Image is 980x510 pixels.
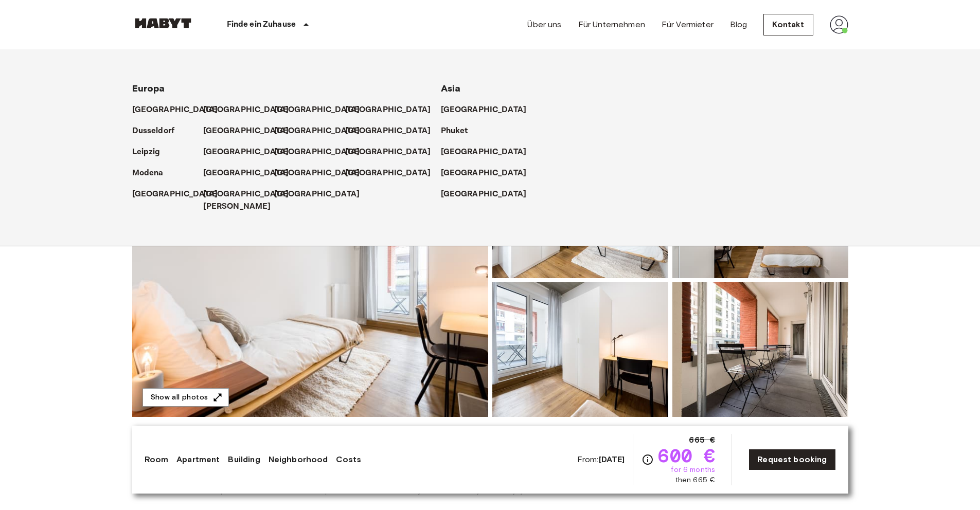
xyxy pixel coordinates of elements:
a: [GEOGRAPHIC_DATA] [441,188,537,201]
a: [GEOGRAPHIC_DATA] [203,146,299,158]
a: [GEOGRAPHIC_DATA] [345,146,441,158]
a: [GEOGRAPHIC_DATA] [274,167,370,179]
span: for 6 months [671,465,715,475]
a: Für Unternehmen [578,19,645,31]
p: Finde ein Zuhause [227,19,296,31]
a: Für Vermieter [662,19,714,31]
p: [GEOGRAPHIC_DATA] [345,104,431,116]
a: Apartment [176,453,220,466]
a: Costs [336,453,361,466]
a: [GEOGRAPHIC_DATA] [441,104,537,116]
a: [GEOGRAPHIC_DATA] [274,125,370,137]
span: Asia [441,83,461,94]
img: Picture of unit DE-04-037-001-03Q [672,282,848,417]
p: [GEOGRAPHIC_DATA] [274,125,360,137]
p: [GEOGRAPHIC_DATA] [441,104,527,116]
span: then 665 € [675,475,716,485]
p: [GEOGRAPHIC_DATA][PERSON_NAME] [203,188,289,213]
p: [GEOGRAPHIC_DATA] [441,167,527,179]
a: Über uns [527,19,561,31]
a: [GEOGRAPHIC_DATA] [345,104,441,116]
button: Show all photos [142,388,229,407]
p: [GEOGRAPHIC_DATA] [203,125,289,137]
p: [GEOGRAPHIC_DATA] [274,167,360,179]
a: [GEOGRAPHIC_DATA][PERSON_NAME] [203,188,299,213]
span: Europa [132,83,165,94]
a: [GEOGRAPHIC_DATA] [345,167,441,179]
span: From: [577,454,625,465]
span: 665 € [689,434,715,446]
b: [DATE] [599,454,625,464]
a: [GEOGRAPHIC_DATA] [274,104,370,116]
p: [GEOGRAPHIC_DATA] [441,146,527,158]
a: Room [145,453,169,466]
a: Kontakt [763,14,813,35]
svg: Check cost overview for full price breakdown. Please note that discounts apply to new joiners onl... [642,453,654,466]
p: [GEOGRAPHIC_DATA] [345,146,431,158]
p: Leipzig [132,146,161,158]
a: Neighborhood [269,453,328,466]
img: Picture of unit DE-04-037-001-03Q [492,282,668,417]
p: [GEOGRAPHIC_DATA] [203,146,289,158]
p: [GEOGRAPHIC_DATA] [132,188,218,201]
a: Dusseldorf [132,125,185,137]
p: [GEOGRAPHIC_DATA] [345,167,431,179]
p: [GEOGRAPHIC_DATA] [203,167,289,179]
p: [GEOGRAPHIC_DATA] [441,188,527,201]
a: [GEOGRAPHIC_DATA] [274,146,370,158]
a: [GEOGRAPHIC_DATA] [203,167,299,179]
p: [GEOGRAPHIC_DATA] [203,104,289,116]
a: [GEOGRAPHIC_DATA] [274,188,370,201]
a: [GEOGRAPHIC_DATA] [132,188,228,201]
a: [GEOGRAPHIC_DATA] [441,146,537,158]
a: Blog [730,19,747,31]
img: avatar [830,15,848,34]
a: Modena [132,167,174,179]
p: Phuket [441,125,468,137]
a: [GEOGRAPHIC_DATA] [132,104,228,116]
a: Phuket [441,125,478,137]
p: [GEOGRAPHIC_DATA] [274,146,360,158]
p: [GEOGRAPHIC_DATA] [345,125,431,137]
p: [GEOGRAPHIC_DATA] [132,104,218,116]
a: Building [228,453,260,466]
a: [GEOGRAPHIC_DATA] [345,125,441,137]
a: [GEOGRAPHIC_DATA] [203,104,299,116]
a: [GEOGRAPHIC_DATA] [203,125,299,137]
p: Modena [132,167,164,179]
p: [GEOGRAPHIC_DATA] [274,104,360,116]
a: Leipzig [132,146,171,158]
img: Marketing picture of unit DE-04-037-001-03Q [132,143,488,417]
p: [GEOGRAPHIC_DATA] [274,188,360,201]
a: Request booking [749,449,835,470]
p: Dusseldorf [132,125,175,137]
span: 600 € [658,446,715,465]
img: Habyt [132,18,194,28]
a: [GEOGRAPHIC_DATA] [441,167,537,179]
